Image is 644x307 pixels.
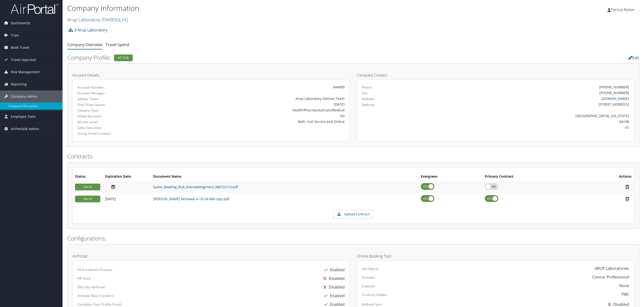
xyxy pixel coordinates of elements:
label: Advisor Team: [77,96,162,101]
div: Add/Edit Date [105,197,148,201]
h4: Company Contact: [357,73,634,77]
a: Edit [628,55,639,60]
label: Industry Type: [77,108,162,113]
h4: Online Booking Tool: [357,254,634,258]
i: Remove Contract [623,196,631,201]
div: Add/Edit Date [105,184,148,189]
span: Travel Approval [11,54,36,66]
span: Risk Management [11,66,40,78]
div: 84108 [430,119,629,124]
span: Dashboards [11,17,30,29]
div: Active [114,54,133,61]
span: Terzza Aston [611,7,634,12]
th: Actions [582,172,634,181]
h1: Company Information [67,3,448,13]
a: Arup Laboratory [74,25,107,35]
th: Evergreen [418,172,482,181]
label: Fax: [362,91,368,96]
h4: Account Details: [72,73,350,77]
label: V3 Enrollment Process: [77,267,113,272]
a: Terzza Aston [607,2,639,17]
label: Global Account: [77,114,162,119]
span: Company Admin [11,90,38,102]
label: First Ticket Issued: [77,102,162,107]
label: Expense: [362,284,376,289]
div: [STREET_ADDRESS] [430,102,629,107]
label: Upload Contract [334,210,373,218]
img: airportal-logo.png [11,3,59,14]
label: Provider: [362,275,376,280]
span: , [ 4 ] [120,16,128,23]
div: TMC [621,291,629,297]
div: No [169,113,345,118]
label: Website: [362,96,375,101]
h2: Contracts: [67,152,639,160]
span: Trips [11,29,19,41]
a: Company Overview [67,42,102,47]
label: Contract Holder: [362,292,388,297]
div: 044800 [169,84,345,90]
span: [DATE] [105,197,116,201]
span: AirPortal® Admin [11,123,39,135]
label: Service Level: [77,120,162,124]
div: [PHONE_NUMBER] [599,90,629,95]
div: [GEOGRAPHIC_DATA], [US_STATE] [430,113,629,118]
div: US [430,125,629,130]
label: AirBank Sync: [362,302,383,307]
a: Travel Spend [106,42,129,47]
label: Account Manager: [77,91,162,96]
label: Group Travel Contact: [77,131,162,136]
label: Sales Executive: [77,125,162,130]
span: Reporting [11,78,27,90]
div: Disabled [321,274,345,283]
a: Arup Laboratory [67,16,128,23]
a: [DOMAIN_NAME] [601,96,629,101]
a: Guest_Booking_Risk_Acknowledgment_080723 (1).pdf [153,185,238,189]
label: Phone: [362,85,373,90]
div: Concur Professional [592,274,629,280]
div: Disabled [321,283,345,291]
th: Primary Contract [482,172,582,181]
label: HR Feed: [77,276,91,281]
div: ARUP Laboratories [595,265,629,271]
th: Document Name [151,172,418,181]
div: [PHONE_NUMBER] [599,84,629,90]
div: Enabled [322,265,345,274]
div: VALID [75,196,100,202]
span: Employee Tools [11,111,36,123]
div: None [619,283,629,289]
label: Activate New Travelers: [77,293,114,298]
h2: Company Profile: [67,54,446,62]
div: VALID [75,184,100,190]
div: Enabled [322,291,345,300]
label: SSO into AirPortal: [77,285,106,289]
h2: Configurations: [67,234,639,242]
th: Status [73,172,103,181]
div: Health/Pharmaceuticals/Medical [169,108,345,113]
label: Account Number: [77,85,162,90]
span: ( 044800 ) [102,16,120,23]
div: [DATE] [169,102,345,107]
h4: AirPortal: [72,254,350,258]
label: Address: [362,102,375,107]
label: Site Name: [362,266,379,271]
i: Remove Contract [623,184,631,189]
div: Both, Full Service and Online [169,119,345,124]
label: Complete Your Profile Email: [77,302,122,307]
a: [PERSON_NAME] Renewal-4-18-24-MB copy.pdf [153,197,229,201]
div: Arup Laboratory Advisor Team [169,96,345,101]
th: Expiration Date [103,172,151,181]
span: Book Travel [11,42,29,54]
